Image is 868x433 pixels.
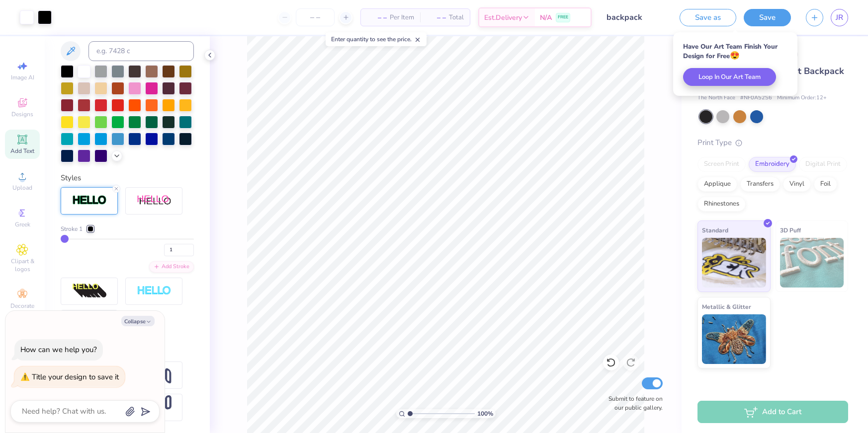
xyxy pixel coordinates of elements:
[11,73,34,81] span: Image AI
[730,50,740,61] span: 😍
[12,184,32,192] span: Upload
[697,197,746,212] div: Rhinestones
[137,286,172,297] img: Negative Space
[426,12,446,23] span: – –
[702,225,728,235] span: Standard
[599,7,672,27] input: Untitled Design
[72,195,107,206] img: Stroke
[799,157,847,172] div: Digital Print
[149,261,194,273] div: Add Stroke
[32,372,119,382] div: Title your design to save it
[683,68,776,86] button: Loop In Our Art Team
[702,314,766,364] img: Metallic & Glitter
[10,302,34,310] span: Decorate
[697,177,737,192] div: Applique
[326,32,427,46] div: Enter quantity to see the price.
[484,12,522,23] span: Est. Delivery
[777,94,827,102] span: Minimum Order: 12 +
[749,157,796,172] div: Embroidery
[390,12,414,23] span: Per Item
[814,177,837,192] div: Foil
[296,8,335,26] input: – –
[540,12,552,23] span: N/A
[831,9,848,26] a: JR
[449,12,464,23] span: Total
[10,147,34,155] span: Add Text
[5,257,40,273] span: Clipart & logos
[780,225,801,235] span: 3D Puff
[15,220,30,228] span: Greek
[697,157,746,172] div: Screen Print
[683,42,787,61] div: Have Our Art Team Finish Your Design for Free
[477,409,493,418] span: 100 %
[558,14,568,21] span: FREE
[697,137,848,148] div: Print Type
[783,177,811,192] div: Vinyl
[702,238,766,288] img: Standard
[836,12,843,23] span: JR
[680,9,736,26] button: Save as
[740,177,780,192] div: Transfers
[61,172,194,184] div: Styles
[20,345,97,355] div: How can we help you?
[11,110,33,118] span: Designs
[744,9,791,26] button: Save
[121,316,155,326] button: Collapse
[780,238,844,288] img: 3D Puff
[702,301,751,312] span: Metallic & Glitter
[72,283,107,299] img: 3d Illusion
[61,224,83,233] span: Stroke 1
[367,12,387,23] span: – –
[88,41,194,61] input: e.g. 7428 c
[137,195,172,207] img: Shadow
[603,394,663,412] label: Submit to feature on our public gallery.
